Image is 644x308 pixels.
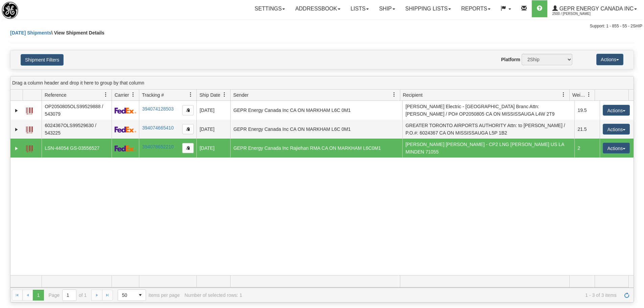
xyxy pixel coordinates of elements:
[142,106,173,112] a: 394074128503
[13,107,20,114] a: Expand
[42,139,112,158] td: LSN-44054 GS-03556527
[13,126,20,133] a: Expand
[127,89,139,100] a: Carrier filter column settings
[115,92,129,98] span: Carrier
[388,89,400,100] a: Sender filter column settings
[182,105,194,115] button: Copy to clipboard
[628,119,643,188] iframe: chat widget
[42,120,112,139] td: 6024367OLS99529630 / 543225
[574,101,600,120] td: 19.5
[135,290,146,301] span: select
[2,23,642,29] div: Support: 1 - 855 - 55 - 2SHIP
[142,125,173,131] a: 394074665410
[115,108,136,114] img: 2 - FedEx
[230,139,402,158] td: GEPR Energy Canada Inc Rajiehan RMA CA ON MARKHAM L6C0M1
[142,92,164,98] span: Tracking #
[233,92,248,98] span: Sender
[596,54,623,65] button: Actions
[603,105,630,116] button: Actions
[118,289,146,301] span: Page sizes drop down
[26,123,33,134] a: Label
[42,90,112,101] th: Press ctrl + space to group
[402,139,574,158] td: [PERSON_NAME] [PERSON_NAME] - CP2 LNG [PERSON_NAME] US LA MINDEN 71055
[456,0,496,17] a: Reports
[196,90,230,101] th: Press ctrl + space to group
[185,292,242,298] div: Number of selected rows: 1
[247,292,617,298] span: 1 - 3 of 3 items
[552,10,603,17] span: 2500 / [PERSON_NAME]
[501,56,520,63] label: Platform
[13,145,20,152] a: Expand
[199,92,220,98] span: Ship Date
[595,90,628,101] th: Press ctrl + space to group
[583,89,595,100] a: Weight filter column settings
[249,0,290,17] a: Settings
[400,90,570,101] th: Press ctrl + space to group
[402,101,574,120] td: [PERSON_NAME] Electric - [GEOGRAPHIC_DATA] Branc Attn: [PERSON_NAME] / PO# OP2050805 CA ON MISSIS...
[403,92,423,98] span: Recipient
[196,101,230,120] td: [DATE]
[10,30,51,35] a: [DATE] Shipments
[230,101,402,120] td: GEPR Energy Canada Inc CA ON MARKHAM L6C 0M1
[100,89,112,100] a: Reference filter column settings
[122,292,131,299] span: 50
[26,104,33,115] a: Label
[185,89,196,100] a: Tracking # filter column settings
[21,54,64,66] button: Shipment Filters
[402,120,574,139] td: GREATER TORONTO AIRPORTS AUTHORITY Attn: to [PERSON_NAME] / P.O.#: 6024367 CA ON MISSISSAUGA L5P 1B2
[345,0,374,17] a: Lists
[10,76,634,90] div: grid grouping header
[26,142,33,153] a: Label
[219,89,230,100] a: Ship Date filter column settings
[182,143,194,153] button: Copy to clipboard
[621,290,632,301] a: Refresh
[115,126,136,133] img: 2 - FedEx
[196,139,230,158] td: [DATE]
[142,144,173,149] a: 394078652210
[63,290,76,301] input: Page 1
[139,90,196,101] th: Press ctrl + space to group
[230,120,402,139] td: GEPR Energy Canada Inc CA ON MARKHAM L6C 0M1
[558,89,569,100] a: Recipient filter column settings
[547,0,642,17] a: GEPR Energy Canada Inc 2500 / [PERSON_NAME]
[230,90,400,101] th: Press ctrl + space to group
[23,90,42,101] th: Press ctrl + space to group
[574,120,600,139] td: 21.5
[196,120,230,139] td: [DATE]
[112,90,139,101] th: Press ctrl + space to group
[572,92,587,98] span: Weight
[290,0,345,17] a: Addressbook
[115,145,136,151] img: 2 - FedEx
[182,124,194,134] button: Copy to clipboard
[2,2,18,19] img: logo2500.jpg
[49,289,87,301] span: Page of 1
[118,289,180,301] span: items per page
[569,90,595,101] th: Press ctrl + space to group
[603,124,630,135] button: Actions
[400,0,456,17] a: Shipping lists
[51,30,104,35] span: \ View Shipment Details
[33,290,44,301] span: Page 1
[45,92,67,98] span: Reference
[603,143,630,153] button: Actions
[558,6,634,11] span: GEPR Energy Canada Inc
[374,0,400,17] a: Ship
[574,139,600,158] td: 2
[42,101,112,120] td: OP2050805OLS99529888 / 543079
